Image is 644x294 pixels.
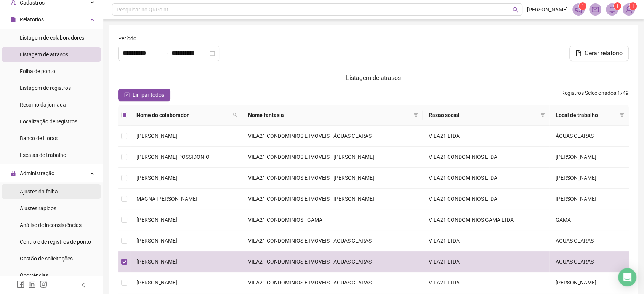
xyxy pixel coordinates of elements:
span: filter [620,113,624,117]
span: Registros Selecionados [561,90,616,96]
td: [PERSON_NAME] [549,272,629,293]
td: VILA21 CONDOMINIOS E IMOVEIS - [PERSON_NAME] [242,147,423,168]
td: ÁGUAS CLARAS [549,126,629,147]
td: VILA21 CONDOMINIOS - GAMA [242,209,423,230]
td: VILA21 CONDOMINIOS GAMA LTDA [423,209,549,230]
span: Ajustes da folha [20,189,58,195]
sup: Atualize o seu contato no menu Meus Dados [629,2,637,10]
span: [PERSON_NAME] [136,175,177,181]
span: MAGNA [PERSON_NAME] [136,196,197,202]
span: to [162,50,168,56]
span: Escalas de trabalho [20,152,66,158]
span: swap-right [162,50,168,56]
td: VILA21 CONDOMINIOS E IMOVEIS - ÁGUAS CLARAS [242,126,423,147]
span: Folha de ponto [20,68,55,74]
span: facebook [17,280,24,288]
span: left [81,282,86,288]
td: VILA21 CONDOMINIOS E IMOVEIS - [PERSON_NAME] [242,168,423,189]
span: search [513,7,518,13]
span: mail [592,6,599,13]
span: 1 [632,3,634,9]
span: Análise de inconsistências [20,222,82,228]
td: VILA21 CONDOMINIOS LTDA [423,147,549,168]
span: Ajustes rápidos [20,205,56,211]
td: VILA21 LTDA [423,230,549,251]
button: Limpar todos [118,89,170,101]
span: [PERSON_NAME] POSSIDONIO [136,154,210,160]
span: 1 [616,3,619,9]
div: Open Intercom Messenger [618,268,636,286]
span: Listagem de colaboradores [20,35,84,41]
span: instagram [40,280,47,288]
td: VILA21 CONDOMINIOS LTDA [423,189,549,209]
span: search [233,113,237,117]
span: Período [118,34,136,43]
span: Banco de Horas [20,135,58,141]
span: Resumo da jornada [20,102,66,108]
span: Nome fantasia [248,111,410,119]
span: Ocorrências [20,272,48,278]
span: file [575,50,582,56]
span: Listagem de atrasos [20,51,68,58]
span: : 1 / 49 [561,89,629,101]
sup: 1 [614,2,621,10]
span: Razão social [429,111,537,119]
span: notification [575,6,582,13]
span: Local de trabalho [556,111,617,119]
span: [PERSON_NAME] [527,5,568,14]
span: Administração [20,170,54,176]
td: VILA21 LTDA [423,126,549,147]
button: Gerar relatório [569,46,629,61]
td: [PERSON_NAME] [549,189,629,209]
td: [PERSON_NAME] [549,147,629,168]
td: VILA21 CONDOMINIOS E IMOVEIS - ÁGUAS CLARAS [242,251,423,272]
td: VILA21 CONDOMINIOS E IMOVEIS - [PERSON_NAME] [242,189,423,209]
span: 1 [582,3,584,9]
span: [PERSON_NAME] [136,259,177,265]
span: check-square [124,92,130,97]
td: ÁGUAS CLARAS [549,230,629,251]
sup: 1 [579,2,586,10]
span: filter [540,113,545,117]
span: Relatórios [20,16,44,22]
span: Gestão de solicitações [20,256,73,262]
span: Limpar todos [133,91,164,99]
img: 87615 [623,4,634,15]
span: filter [539,109,546,121]
span: [PERSON_NAME] [136,133,177,139]
span: search [231,109,239,121]
span: filter [618,109,626,121]
span: filter [413,113,418,117]
span: Controle de registros de ponto [20,239,91,245]
span: [PERSON_NAME] [136,280,177,286]
td: VILA21 CONDOMINIOS E IMOVEIS - ÁGUAS CLARAS [242,272,423,293]
span: lock [11,171,16,176]
span: Nome do colaborador [136,111,230,119]
span: [PERSON_NAME] [136,217,177,223]
span: filter [412,109,420,121]
td: VILA21 CONDOMINIOS E IMOVEIS - ÁGUAS CLARAS [242,230,423,251]
span: Listagem de atrasos [346,74,401,81]
span: Localização de registros [20,118,77,125]
td: VILA21 LTDA [423,251,549,272]
span: file [11,17,16,22]
td: [PERSON_NAME] [549,168,629,189]
td: GAMA [549,209,629,230]
td: ÁGUAS CLARAS [549,251,629,272]
span: linkedin [28,280,36,288]
span: Listagem de registros [20,85,71,91]
td: VILA21 CONDOMINIOS LTDA [423,168,549,189]
span: [PERSON_NAME] [136,238,177,244]
span: Gerar relatório [585,49,623,58]
td: VILA21 LTDA [423,272,549,293]
span: bell [609,6,615,13]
